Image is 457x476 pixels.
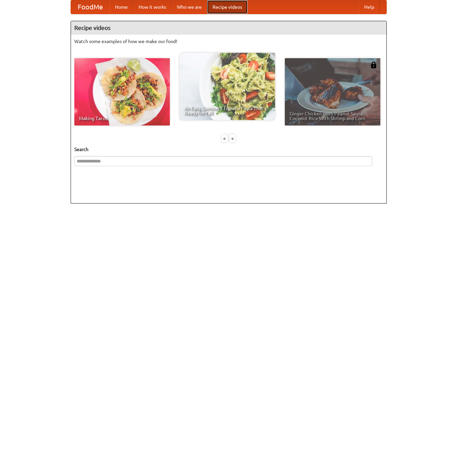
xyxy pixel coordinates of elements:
div: » [229,134,235,143]
h5: Search [74,146,383,153]
a: Help [359,0,380,14]
span: Making Tacos [79,116,165,121]
a: Home [110,0,133,14]
p: Watch some examples of how we make our food! [74,38,383,45]
a: Recipe videos [207,0,247,14]
img: 483408.png [370,62,377,68]
a: How it works [133,0,172,14]
a: Who we are [172,0,207,14]
a: An Easy, Summery Tomato Pasta That's Ready for Fall [180,53,275,120]
span: An Easy, Summery Tomato Pasta That's Ready for Fall [184,106,270,115]
a: Making Tacos [74,58,170,125]
a: FoodMe [71,0,110,14]
h4: Recipe videos [71,21,386,35]
div: « [222,134,228,143]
